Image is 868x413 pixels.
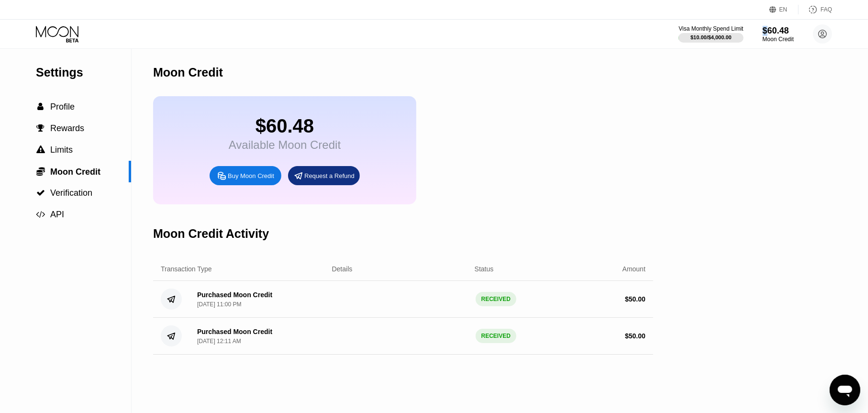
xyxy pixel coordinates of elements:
[38,102,44,111] span: 
[476,329,516,343] div: RECEIVED
[210,166,281,185] div: Buy Moon Credit
[36,167,45,176] span: 
[153,66,223,79] div: Moon Credit
[690,34,732,40] div: $10.00 / $4,000.00
[37,124,45,133] span: 
[50,102,75,112] span: Profile
[763,26,794,43] div: $60.48Moon Credit
[769,5,799,14] div: EN
[161,265,212,273] div: Transaction Type
[779,6,788,13] div: EN
[623,265,645,273] div: Amount
[763,36,794,43] div: Moon Credit
[288,166,360,185] div: Request a Refund
[50,188,92,198] span: Verification
[36,124,45,133] div: 
[36,145,45,154] span: 
[625,332,645,340] div: $ 50.00
[229,138,341,152] div: Available Moon Credit
[197,291,272,299] div: Purchased Moon Credit
[679,25,743,43] div: Visa Monthly Spend Limit$10.00/$4,000.00
[332,265,353,273] div: Details
[50,210,64,219] span: API
[50,145,73,155] span: Limits
[821,6,832,13] div: FAQ
[153,227,269,241] div: Moon Credit Activity
[475,265,494,273] div: Status
[304,172,355,180] div: Request a Refund
[228,172,274,180] div: Buy Moon Credit
[36,66,131,79] div: Settings
[36,210,45,219] span: 
[229,115,341,137] div: $60.48
[799,5,832,14] div: FAQ
[679,25,743,32] div: Visa Monthly Spend Limit
[197,328,272,335] div: Purchased Moon Credit
[763,26,794,36] div: $60.48
[36,189,45,197] span: 
[830,375,860,405] iframe: Button to launch messaging window
[36,102,45,111] div: 
[197,301,241,308] div: [DATE] 11:00 PM
[625,295,645,303] div: $ 50.00
[50,167,100,177] span: Moon Credit
[197,338,241,345] div: [DATE] 12:11 AM
[476,292,516,306] div: RECEIVED
[50,123,84,133] span: Rewards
